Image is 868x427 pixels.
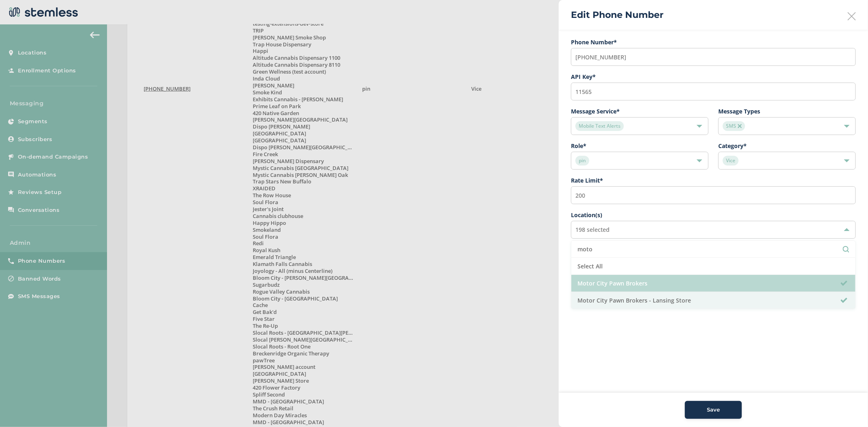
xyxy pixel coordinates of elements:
[571,38,856,46] label: Phone Number*
[575,156,589,166] span: pin
[571,83,856,100] input: Enter API Key
[827,388,868,427] iframe: Chat Widget
[571,292,855,309] li: Motor City Pawn Brokers - Lansing Store
[571,211,856,219] label: Location(s)
[707,406,720,414] span: Save
[571,258,855,275] li: Select All
[718,107,856,115] label: Message Types
[571,48,856,66] input: (XXX) XXX-XXXX
[571,72,856,81] label: API Key
[685,401,742,419] button: Save
[577,245,849,253] input: Search
[571,8,663,22] h2: Edit Phone Number
[571,142,708,150] label: Role
[571,275,855,292] li: Motor City Pawn Brokers
[571,176,856,185] label: Rate Limit
[723,121,745,131] span: SMS
[738,124,742,128] img: icon-close-accent-8a337256.svg
[571,107,708,115] label: Message Service
[718,142,856,150] label: Category
[571,186,856,204] input: Enter Rate Limit
[723,156,739,166] span: Vice
[575,121,624,131] span: Mobile Text Alerts
[575,226,610,233] span: 198 selected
